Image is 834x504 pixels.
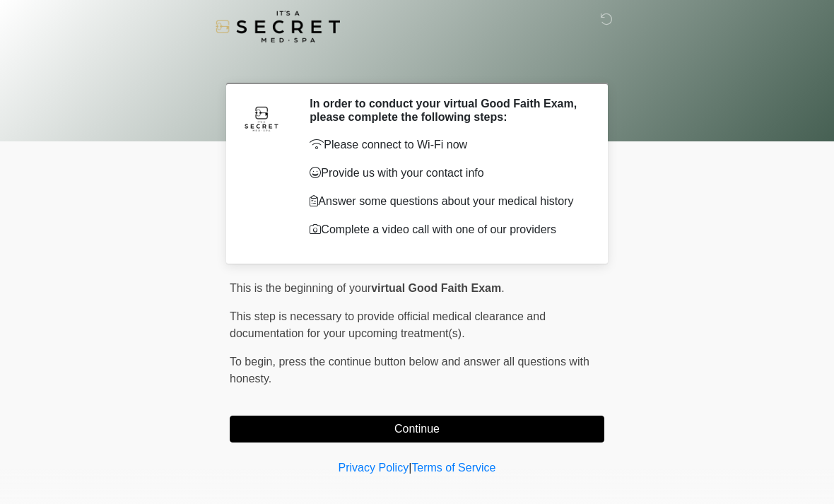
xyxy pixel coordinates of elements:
p: Answer some questions about your medical history [310,193,583,210]
p: Provide us with your contact info [310,165,583,182]
p: Please connect to Wi-Fi now [310,136,583,153]
a: | [409,462,411,474]
a: Terms of Service [411,462,495,474]
h2: In order to conduct your virtual Good Faith Exam, please complete the following steps: [310,97,583,124]
strong: virtual Good Faith Exam [371,282,501,294]
img: Agent Avatar [240,97,283,139]
a: Privacy Policy [339,462,409,474]
span: This step is necessary to provide official medical clearance and documentation for your upcoming ... [230,310,546,339]
span: . [501,282,504,294]
p: Complete a video call with one of our providers [310,221,583,238]
h1: ‎ ‎ [219,51,615,77]
span: To begin, [230,356,278,368]
button: Continue [230,416,604,443]
img: It's A Secret Med Spa Logo [216,11,340,42]
span: press the continue button below and answer all questions with honesty. [230,356,589,385]
span: This is the beginning of your [230,282,371,294]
